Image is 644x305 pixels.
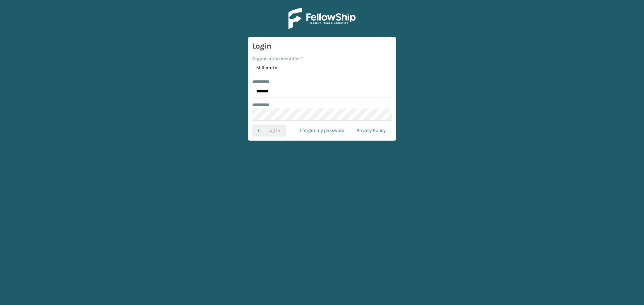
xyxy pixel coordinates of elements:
[351,125,392,137] a: Privacy Policy
[252,125,286,137] button: Log In
[252,55,303,62] label: Organization Identifier
[288,8,356,29] img: Logo
[294,125,351,137] a: I forgot my password
[252,41,392,51] h3: Login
